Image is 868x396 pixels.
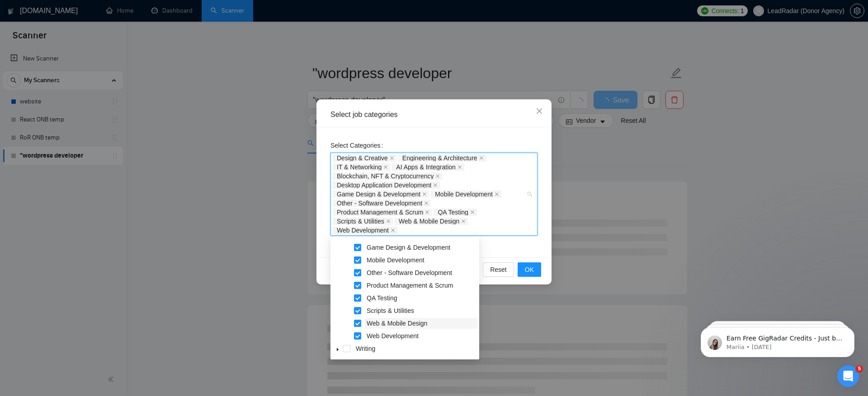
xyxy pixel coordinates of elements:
span: Design & Creative [337,155,388,161]
span: QA Testing [365,293,477,303]
span: Design & Creative [333,154,396,162]
span: Writing [356,345,375,352]
span: Scripts & Utilities [337,218,384,224]
span: Game Design & Development [333,191,429,198]
button: OK [518,262,541,277]
span: Web & Mobile Design [395,218,468,225]
span: 5 [856,365,863,373]
span: close [422,192,427,196]
span: Scripts & Utilities [365,305,477,316]
span: Web & Mobile Design [365,318,477,329]
span: Desktop Application Development [337,182,431,188]
span: Scripts & Utilities [367,307,414,314]
span: close [479,156,484,160]
span: Engineering & Architecture [402,155,477,161]
span: IT & Networking [333,163,390,171]
span: AI Apps & Integration [392,163,464,171]
span: Web Development [367,332,419,340]
span: close [461,219,466,224]
span: close [383,165,388,169]
span: Product Management & Scrum [337,209,423,215]
span: Other - Software Development [365,267,477,278]
span: Mobile Development [367,256,425,264]
input: Select Categories [399,227,401,234]
span: Web & Mobile Design [399,218,459,224]
span: Product Management & Scrum [365,280,477,291]
span: Other - Software Development [333,200,431,207]
span: Writing [354,343,477,354]
span: AI Apps & Integration [396,164,456,170]
span: Game Design & Development [337,191,420,197]
span: close [435,174,440,178]
span: Blockchain, NFT & Cryptocurrency [337,173,434,179]
span: close [536,107,543,115]
span: Web Development [365,331,477,341]
span: close [391,228,395,233]
span: close [424,201,429,205]
span: Other - Software Development [367,269,452,276]
span: Mobile Development [365,255,477,266]
span: Reset [490,265,507,275]
span: QA Testing [438,209,468,215]
span: close [470,210,475,214]
iframe: Intercom notifications message [687,308,868,372]
span: Blockchain, NFT & Cryptocurrency [333,172,442,180]
button: Close [527,99,552,124]
span: Engineering & Architecture [398,154,486,162]
span: QA Testing [367,294,397,302]
span: Product Management & Scrum [367,282,453,289]
span: Web Development [337,227,389,233]
span: close [495,192,499,196]
span: close [425,210,429,214]
span: Other - Software Development [337,200,422,206]
div: Select job categories [330,110,538,120]
span: Web & Mobile Design [367,320,427,327]
span: close [390,156,394,160]
span: caret-down [335,347,340,352]
span: Mobile Development [431,191,501,198]
span: Web Development [333,227,397,234]
span: OK [525,265,534,275]
span: Scripts & Utilities [333,218,393,225]
span: close [433,183,438,187]
span: Game Design & Development [365,242,477,253]
span: Game Design & Development [367,244,450,251]
span: Product Management & Scrum [333,209,432,216]
button: Reset [483,262,514,277]
span: QA Testing [434,209,476,216]
span: Desktop Application Development [333,182,440,189]
span: Mobile Development [435,191,493,197]
span: close [458,165,462,169]
label: Select Categories [330,138,387,153]
span: IT & Networking [337,164,382,170]
iframe: Intercom live chat [837,365,859,387]
span: close [386,219,391,224]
